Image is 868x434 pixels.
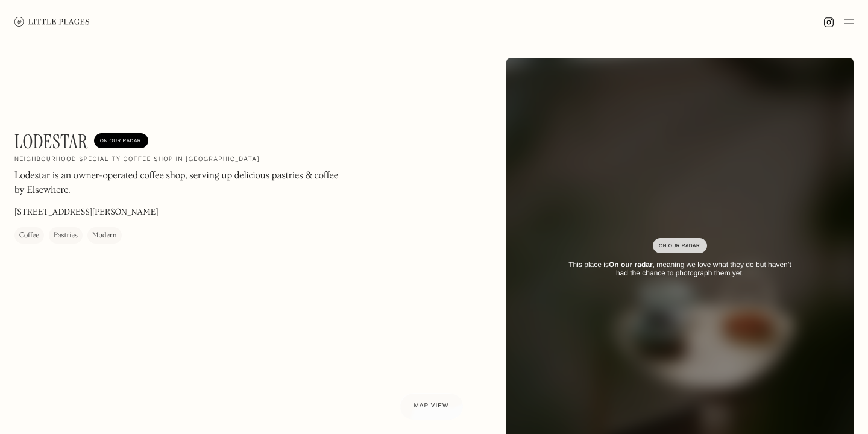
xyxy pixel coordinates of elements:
[100,135,142,147] div: On Our Radar
[562,260,798,278] div: This place is , meaning we love what they do but haven’t had the chance to photograph them yet.
[14,130,88,153] h1: Lodestar
[400,393,464,420] a: Map view
[92,230,117,242] div: Modern
[54,230,78,242] div: Pastries
[609,260,653,269] strong: On our radar
[14,169,340,198] p: Lodestar is an owner-operated coffee shop, serving up delicious pastries & coffee by Elsewhere.
[14,206,159,219] p: [STREET_ADDRESS][PERSON_NAME]
[14,156,260,164] h2: Neighbourhood speciality coffee shop in [GEOGRAPHIC_DATA]
[19,230,39,242] div: Coffee
[659,240,701,252] div: On Our Radar
[414,403,449,409] span: Map view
